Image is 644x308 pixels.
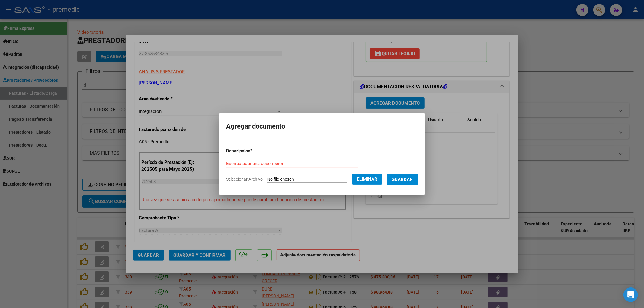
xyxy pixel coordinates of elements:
[352,174,382,185] button: Eliminar
[357,176,377,182] span: Eliminar
[623,287,638,302] div: Open Intercom Messenger
[226,148,284,154] p: Descripcion
[392,177,413,182] span: Guardar
[226,177,263,182] span: Seleccionar Archivo
[387,174,418,185] button: Guardar
[226,121,418,132] h2: Agregar documento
